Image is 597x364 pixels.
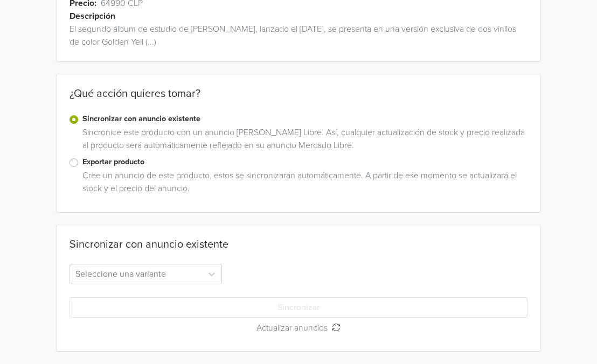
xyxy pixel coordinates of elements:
label: Sincronizar con anuncio existente [82,113,527,125]
div: Cree un anuncio de este producto, estos se sincronizarán automáticamente. A partir de ese momento... [78,169,527,199]
div: ¿Qué acción quieres tomar? [57,87,540,113]
div: Sincronice este producto con un anuncio [PERSON_NAME] Libre. Así, cualquier actualización de stoc... [78,126,527,156]
label: Exportar producto [82,156,527,168]
div: El segundo álbum de estudio de [PERSON_NAME], lanzado el [DATE], se presenta en una versión exclu... [57,23,540,48]
div: Descripción [70,10,553,23]
div: Sincronizar con anuncio existente [70,238,228,251]
button: Actualizar anuncios [70,318,527,338]
span: Actualizar anuncios [256,323,332,333]
button: Sincronizar [70,297,527,318]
